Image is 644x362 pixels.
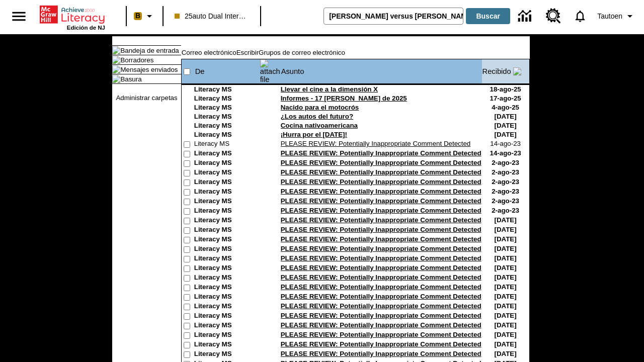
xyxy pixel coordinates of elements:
nobr: 2-ago-23 [492,159,519,166]
a: ¿Los autos del futuro? [281,113,353,120]
div: Portada [40,4,105,31]
nobr: [DATE] [495,113,517,120]
td: Literacy MS [194,207,260,216]
img: folder_icon_pick.gif [112,46,120,54]
nobr: [DATE] [495,312,517,319]
a: Cocina nativoamericana [281,122,358,129]
td: Literacy MS [194,254,260,264]
a: PLEASE REVIEW: Potentially Inappropriate Comment Detected [281,207,481,214]
td: Literacy MS [194,159,260,168]
td: Literacy MS [194,321,260,331]
nobr: 17-ago-25 [490,95,521,102]
nobr: 14-ago-23 [490,149,521,157]
td: Literacy MS [194,293,260,302]
a: De [195,67,205,75]
nobr: 2-ago-23 [492,168,519,176]
a: Basura [120,75,141,83]
nobr: [DATE] [495,226,517,233]
span: Tautoen [597,11,622,22]
nobr: 14-ago-23 [490,140,521,147]
a: PLEASE REVIEW: Potentially Inappropriate Comment Detected [281,321,481,329]
a: Centro de recursos, Se abrirá en una pestaña nueva. [540,3,567,30]
a: PLEASE REVIEW: Potentially Inappropriate Comment Detected [281,331,481,338]
nobr: [DATE] [495,245,517,252]
a: Asunto [281,67,304,75]
a: PLEASE REVIEW: Potentially Inappropriate Comment Detected [281,350,481,357]
td: Literacy MS [194,302,260,312]
a: Bandeja de entrada [120,47,179,54]
a: PLEASE REVIEW: Potentially Inappropriate Comment Detected [281,302,481,310]
td: Literacy MS [194,122,260,131]
nobr: 18-ago-25 [490,85,521,93]
a: PLEASE REVIEW: Potentially Inappropriate Comment Detected [281,254,481,262]
nobr: [DATE] [495,340,517,348]
a: Borradores [120,56,153,64]
input: Buscar campo [324,8,463,24]
td: Literacy MS [194,188,260,197]
img: folder_icon.gif [112,56,120,64]
td: Literacy MS [194,168,260,178]
a: Recibido [482,67,511,75]
nobr: [DATE] [495,283,517,291]
button: Buscar [466,8,510,24]
a: Administrar carpetas [116,94,177,102]
a: PLEASE REVIEW: Potentially Inappropriate Comment Detected [281,264,481,271]
nobr: 2-ago-23 [492,178,519,186]
a: Correo electrónico [182,49,236,56]
td: Literacy MS [194,149,260,159]
td: Literacy MS [194,95,260,104]
td: Literacy MS [194,331,260,340]
a: PLEASE REVIEW: Potentially Inappropriate Comment Detected [281,283,481,291]
a: Grupos de correo electrónico [259,49,345,56]
nobr: 2-ago-23 [492,188,519,195]
img: attach file [260,59,280,83]
a: PLEASE REVIEW: Potentially Inappropriate Comment Detected [281,340,481,348]
td: Literacy MS [194,216,260,226]
nobr: [DATE] [495,131,517,138]
td: Literacy MS [194,113,260,122]
a: PLEASE REVIEW: Potentially Inappropriate Comment Detected [281,312,481,319]
td: Literacy MS [194,245,260,254]
a: PLEASE REVIEW: Potentially Inappropriate Comment Detected [281,168,481,176]
td: Literacy MS [194,264,260,274]
nobr: 2-ago-23 [492,197,519,205]
nobr: [DATE] [495,321,517,329]
a: PLEASE REVIEW: Potentially Inappropriate Comment Detected [281,293,481,300]
nobr: [DATE] [495,254,517,262]
td: Literacy MS [194,226,260,235]
button: Abrir el menú lateral [4,2,34,31]
img: folder_icon.gif [112,65,120,73]
a: PLEASE REVIEW: Potentially Inappropriate Comment Detected [281,274,481,281]
nobr: [DATE] [495,350,517,357]
a: Notificaciones [567,3,593,29]
button: Perfil/Configuración [593,7,640,25]
a: Informes - 17 [PERSON_NAME] de 2025 [281,95,407,102]
a: PLEASE REVIEW: Potentially Inappropriate Comment Detected [281,245,481,252]
a: PLEASE REVIEW: Potentially Inappropriate Comment Detected [281,188,481,195]
span: B [135,10,140,22]
a: PLEASE REVIEW: Potentially Inappropriate Comment Detected [281,216,481,224]
nobr: [DATE] [495,235,517,243]
a: Escribir [236,49,259,56]
nobr: 2-ago-23 [492,207,519,214]
td: Literacy MS [194,283,260,293]
td: Literacy MS [194,140,260,149]
a: PLEASE REVIEW: Potentially Inappropriate Comment Detected [281,149,481,157]
a: PLEASE REVIEW: Potentially Inappropriate Comment Detected [281,140,471,147]
td: Literacy MS [194,235,260,245]
td: Literacy MS [194,131,260,140]
td: Literacy MS [194,312,260,321]
a: PLEASE REVIEW: Potentially Inappropriate Comment Detected [281,235,481,243]
a: Nacido para el motocrós [281,104,359,111]
nobr: 4-ago-25 [492,104,519,111]
nobr: [DATE] [495,302,517,310]
img: arrow_down.gif [513,67,521,75]
td: Literacy MS [194,197,260,207]
a: Llevar el cine a la dimensión X [281,85,378,93]
a: PLEASE REVIEW: Potentially Inappropriate Comment Detected [281,197,481,205]
a: ¡Hurra por el [DATE]! [281,131,347,138]
td: Literacy MS [194,104,260,113]
a: Mensajes enviados [120,66,178,73]
a: PLEASE REVIEW: Potentially Inappropriate Comment Detected [281,159,481,166]
nobr: [DATE] [495,216,517,224]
